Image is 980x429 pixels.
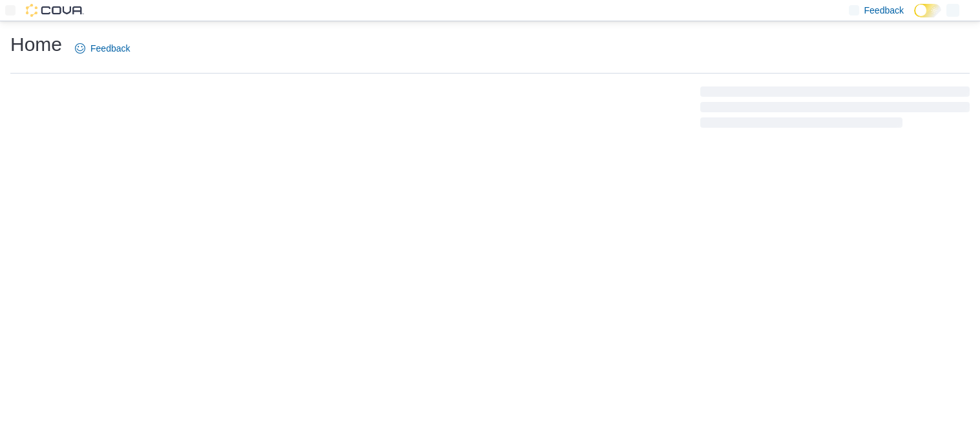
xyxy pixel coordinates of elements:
span: Dark Mode [914,17,915,18]
img: Cova [26,4,84,17]
span: Feedback [90,42,130,55]
h1: Home [10,32,62,57]
a: Feedback [70,35,135,61]
input: Dark Mode [914,4,941,17]
span: Loading [700,89,970,130]
span: Feedback [864,4,904,17]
